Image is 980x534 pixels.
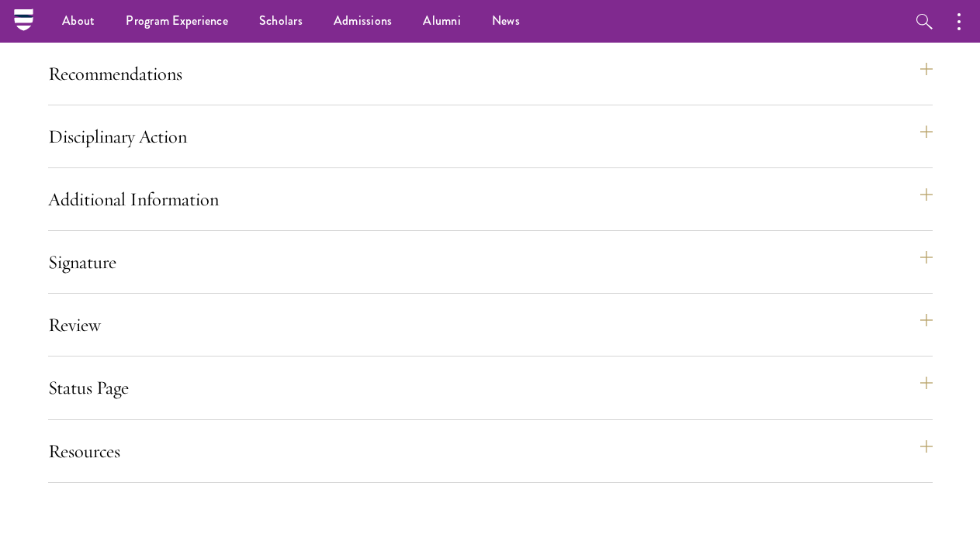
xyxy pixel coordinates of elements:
button: Resources [48,432,933,470]
button: Recommendations [48,55,933,92]
button: Signature [48,243,933,281]
button: Disciplinary Action [48,118,933,155]
button: Additional Information [48,181,933,218]
button: Status Page [48,369,933,406]
button: Review [48,306,933,343]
